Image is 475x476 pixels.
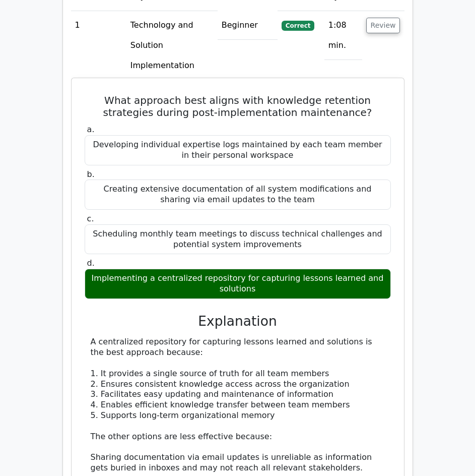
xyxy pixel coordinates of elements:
[324,11,362,60] td: 1:08 min.
[282,21,314,31] span: Correct
[91,313,385,329] h3: Explanation
[85,180,391,210] div: Creating extensive documentation of all system modifications and sharing via email updates to the...
[85,224,391,255] div: Scheduling monthly team meetings to discuss technical challenges and potential system improvements
[218,11,278,40] td: Beginner
[366,18,400,33] button: Review
[71,11,126,80] td: 1
[87,169,95,179] span: b.
[84,94,392,118] h5: What approach best aligns with knowledge retention strategies during post-implementation maintena...
[85,135,391,165] div: Developing individual expertise logs maintained by each team member in their personal workspace
[87,214,94,223] span: c.
[87,258,95,268] span: d.
[87,125,95,134] span: a.
[85,269,391,299] div: Implementing a centralized repository for capturing lessons learned and solutions
[126,11,218,80] td: Technology and Solution Implementation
